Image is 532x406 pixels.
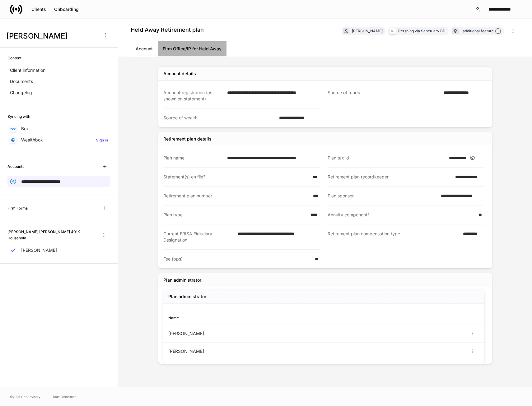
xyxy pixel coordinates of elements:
[352,28,383,34] div: [PERSON_NAME]
[398,28,446,34] div: Pershing via Sanctuary BD
[328,231,459,243] div: Retirement plan compensation type
[163,174,309,180] div: Statement(s) on file?
[163,71,196,77] div: Account details
[27,4,50,14] button: Clients
[11,127,16,130] img: oYqM9ojoZLfzCHUefNbBcWHcyDPbQKagtYciMC8pFl3iZXy3dU33Uwy+706y+0q2uJ1ghNQf2OIHrSh50tUd9HaB5oMc62p0G...
[10,90,32,96] p: Changelog
[163,115,275,121] div: Source of wealth
[7,55,21,61] h6: Content
[168,330,324,337] div: [PERSON_NAME]
[7,134,110,145] a: WealthboxSign in
[96,137,108,143] h6: Sign in
[163,212,307,218] div: Plan type
[50,4,83,14] button: Onboarding
[163,155,223,161] div: Plan name
[158,41,226,56] a: Firm Office/IP for Held Away
[7,76,110,87] a: Documents
[131,41,158,56] a: Account
[163,256,311,262] div: Fee (bps)
[21,137,43,143] p: Wealthbox
[168,293,206,300] h5: Plan administrator
[328,155,445,161] div: Plan tax id
[328,193,437,199] div: Plan sponsor
[163,136,212,142] div: Retirement plan details
[7,164,24,169] h6: Accounts
[10,394,40,399] span: © 2025 OneAdvisory
[168,348,324,354] div: [PERSON_NAME]
[168,315,324,321] div: Name
[328,212,475,218] div: Annuity component?
[10,78,33,85] p: Documents
[21,247,57,253] p: [PERSON_NAME]
[10,67,45,73] p: Client information
[54,7,79,12] div: Onboarding
[163,231,234,243] div: Current ERISA Fiduciary Designation
[163,90,223,102] div: Account registration (as shown on statement)
[7,245,110,256] a: [PERSON_NAME]
[7,205,28,211] h6: Firm Forms
[21,126,29,132] p: Box
[163,193,309,199] div: Retirement plan number
[7,65,110,76] a: Client information
[6,31,96,41] h3: [PERSON_NAME]
[131,26,204,34] h4: Held Away Retirement plan
[53,394,76,399] a: Data Disclaimer
[328,174,451,180] div: Retirement plan recordkeeper
[7,113,30,119] h6: Syncing with
[461,28,501,35] div: 1 additional feature
[7,229,92,241] h6: [PERSON_NAME] [PERSON_NAME] 401K Household
[328,90,440,102] div: Source of funds
[7,123,110,134] a: Box
[7,87,110,98] a: Changelog
[31,7,46,12] div: Clients
[163,277,201,283] div: Plan administrator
